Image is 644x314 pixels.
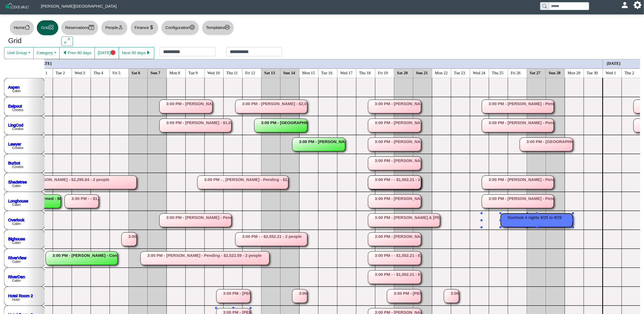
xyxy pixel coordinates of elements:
[190,25,195,30] svg: gear
[435,70,448,75] text: Mon 22
[12,89,21,93] text: Cabin
[149,25,154,30] svg: currency dollar
[8,274,25,279] a: RiverDen
[12,260,21,264] text: Cabin
[607,61,621,65] text: [DATE]
[12,108,23,112] text: Condos
[511,70,521,75] text: Fri 26
[37,20,58,35] button: Gridgrid
[245,70,255,75] text: Fri 12
[12,298,20,302] text: Hotel
[8,255,26,260] a: RiverView
[12,127,23,131] text: Condos
[568,70,581,75] text: Mon 29
[492,70,504,75] text: Thu 25
[160,47,215,56] input: Check in
[4,47,34,59] button: Unit Group
[12,241,21,245] text: Cabin
[8,103,22,108] a: Eelpout
[542,4,547,8] svg: search
[146,50,151,55] svg: caret right fill
[61,37,73,46] button: arrows angle expand
[9,20,34,35] button: Homehouse
[8,141,21,146] a: Lawyer
[38,61,52,65] text: [DATE]
[12,279,21,283] text: Cabin
[12,165,23,169] text: Condos
[283,70,295,75] text: Sun 14
[202,20,234,35] button: Templatesprinter
[8,122,23,127] a: LingCod
[75,70,85,75] text: Wed 3
[8,160,20,165] a: Burbot
[12,203,21,207] text: Cabin
[64,38,70,43] svg: arrows angle expand
[113,70,121,75] text: Fri 5
[226,70,238,75] text: Thu 11
[95,47,119,59] button: [DATE]circle fill
[454,70,465,75] text: Tue 23
[8,236,25,241] a: Bighouse
[397,70,408,75] text: Sat 20
[63,50,68,55] svg: caret left fill
[12,146,23,150] text: Condos
[264,70,275,75] text: Sat 13
[226,47,282,56] input: Check out
[340,70,353,75] text: Wed 17
[549,70,561,75] text: Sun 28
[49,25,54,30] svg: grid
[208,70,220,75] text: Wed 10
[225,25,230,30] svg: printer
[189,70,198,75] text: Tue 9
[8,37,53,45] h3: Grid
[302,70,315,75] text: Mon 15
[587,70,598,75] text: Tue 30
[130,20,158,35] button: Financecurrency dollar
[623,3,627,7] svg: person fill
[118,25,123,30] svg: person
[606,70,616,75] text: Wed 1
[132,70,141,75] text: Sat 6
[170,70,180,75] text: Mon 8
[4,2,30,12] img: Z
[61,20,98,35] button: Reservationscalendar2 check
[25,25,30,30] svg: house
[416,70,428,75] text: Sun 21
[8,198,28,203] a: Longhouse
[378,70,388,75] text: Fri 19
[111,50,116,55] svg: circle fill
[8,179,27,184] a: Shadetree
[12,184,21,188] text: Cabin
[151,70,161,75] text: Sun 7
[94,70,103,75] text: Thu 4
[359,70,371,75] text: Thu 18
[8,217,25,222] a: Overlook
[473,70,486,75] text: Wed 24
[161,20,199,35] button: Configurationgear
[321,70,333,75] text: Tue 16
[33,47,60,59] button: Category
[636,3,640,7] svg: gear fill
[89,25,94,30] svg: calendar2 check
[625,70,634,75] text: Thu 2
[530,70,541,75] text: Sat 27
[56,70,65,75] text: Tue 2
[12,222,21,226] text: Cabin
[8,85,20,89] a: Aspen
[59,47,95,59] button: caret left fillPrev 90 days
[101,20,127,35] button: Peopleperson
[119,47,154,59] button: Next 90 dayscaret right fill
[8,293,33,298] a: Hotel Room 2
